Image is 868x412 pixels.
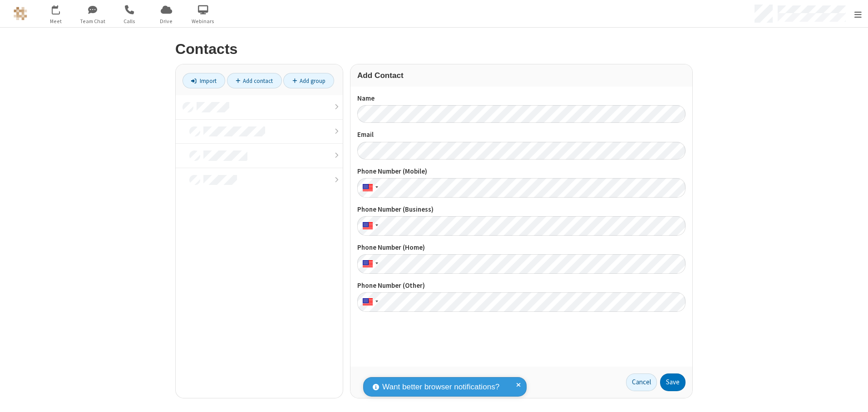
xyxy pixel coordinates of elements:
[357,93,686,104] label: Name
[357,242,686,253] label: Phone Number (Home)
[58,5,64,12] div: 2
[14,7,27,20] img: QA Selenium DO NOT DELETE OR CHANGE
[186,17,220,25] span: Webinars
[175,41,693,57] h2: Contacts
[357,130,686,140] label: Email
[283,73,334,88] a: Add group
[357,216,381,236] div: United States: + 1
[357,204,686,215] label: Phone Number (Business)
[227,73,282,88] a: Add contact
[149,17,183,25] span: Drive
[357,281,686,291] label: Phone Number (Other)
[357,166,686,177] label: Phone Number (Mobile)
[357,178,381,198] div: United States: + 1
[76,17,110,25] span: Team Chat
[357,292,381,312] div: United States: + 1
[382,381,499,393] span: Want better browser notifications?
[113,17,147,25] span: Calls
[626,373,657,392] a: Cancel
[182,73,225,88] a: Import
[660,373,686,392] button: Save
[357,71,686,80] h3: Add Contact
[39,17,73,25] span: Meet
[357,254,381,274] div: United States: + 1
